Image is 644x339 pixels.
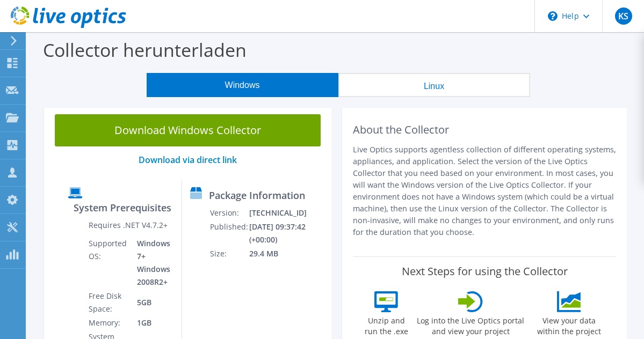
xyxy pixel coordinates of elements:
td: Memory: [88,316,129,330]
a: Download Windows Collector [55,114,321,146]
button: Windows [147,73,338,97]
td: [TECHNICAL_ID] [249,206,327,220]
a: Download via direct link [139,154,237,166]
td: 5GB [129,289,173,316]
label: Requires .NET V4.7.2+ [89,220,168,231]
label: View your data within the project [530,312,607,337]
td: [DATE] 09:37:42 (+00:00) [249,220,327,247]
td: 1GB [129,316,173,330]
label: Package Information [209,190,305,201]
label: Log into the Live Optics portal and view your project [416,312,525,337]
span: KS [615,8,632,25]
td: Version: [209,206,249,220]
td: Windows 7+ Windows 2008R2+ [129,237,173,289]
svg: \n [548,11,558,21]
td: Supported OS: [88,237,129,289]
td: Size: [209,247,249,261]
td: Free Disk Space: [88,289,129,316]
label: Next Steps for using the Collector [402,265,568,278]
td: Published: [209,220,249,247]
label: Collector herunterladen [43,38,247,62]
td: 29.4 MB [249,247,327,261]
p: Live Optics supports agentless collection of different operating systems, appliances, and applica... [353,144,616,238]
button: Linux [338,73,530,97]
label: System Prerequisites [74,202,171,213]
label: Unzip and run the .exe [361,312,411,337]
h2: About the Collector [353,123,616,136]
